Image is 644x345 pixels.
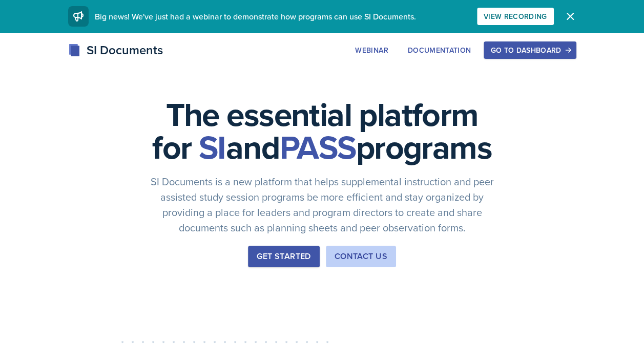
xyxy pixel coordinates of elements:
[95,11,416,22] span: Big news! We've just had a webinar to demonstrate how programs can use SI Documents.
[68,41,163,59] div: SI Documents
[477,8,554,25] button: View Recording
[484,41,576,59] button: Go to Dashboard
[355,46,388,54] div: Webinar
[408,46,471,54] div: Documentation
[484,12,547,20] div: View Recording
[401,41,478,59] button: Documentation
[257,250,310,263] div: Get Started
[248,246,319,267] button: Get Started
[326,246,396,267] button: Contact Us
[348,41,394,59] button: Webinar
[490,46,569,54] div: Go to Dashboard
[335,250,387,263] div: Contact Us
